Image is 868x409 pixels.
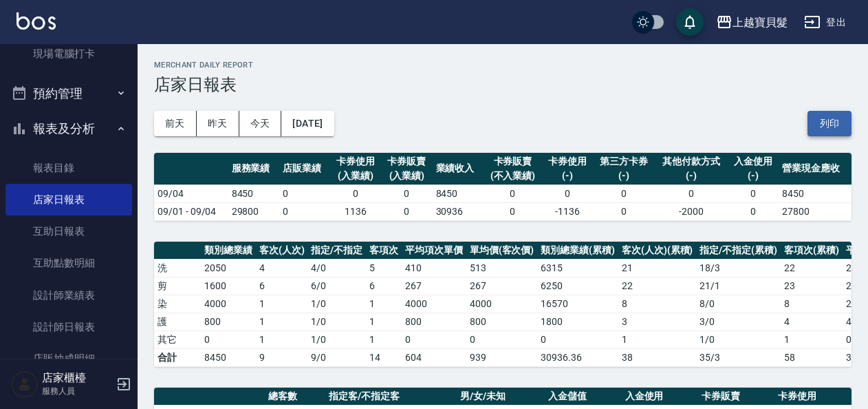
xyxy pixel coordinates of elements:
[593,185,655,202] td: 0
[537,259,618,277] td: 6315
[334,154,378,169] div: 卡券使用
[484,185,542,202] td: 0
[696,242,781,260] th: 指定/不指定(累積)
[279,185,330,202] td: 0
[402,242,466,260] th: 平均項次單價
[6,216,132,247] a: 互助日報表
[307,331,366,348] td: 1 / 0
[774,388,851,406] th: 卡券使用
[537,277,618,295] td: 6250
[366,295,402,313] td: 1
[487,169,539,183] div: (不入業績)
[366,313,402,331] td: 1
[201,259,256,277] td: 2050
[728,202,779,220] td: 0
[6,247,132,279] a: 互助點數明細
[781,348,843,366] td: 58
[433,202,484,220] td: 30936
[622,388,698,406] th: 入金使用
[402,259,466,277] td: 410
[154,75,851,94] h3: 店家日報表
[6,111,132,147] button: 報表及分析
[466,348,538,366] td: 939
[655,185,728,202] td: 0
[781,313,843,331] td: 4
[366,331,402,348] td: 1
[384,169,428,183] div: (入業績)
[325,388,457,406] th: 指定客/不指定客
[696,331,781,348] td: 1 / 0
[618,277,697,295] td: 22
[781,277,843,295] td: 23
[466,259,538,277] td: 513
[6,184,132,216] a: 店家日報表
[658,169,724,183] div: (-)
[710,8,793,36] button: 上越寶貝髮
[728,185,779,202] td: 0
[154,185,228,202] td: 09/04
[201,313,256,331] td: 800
[307,295,366,313] td: 1 / 0
[466,242,538,260] th: 單均價(客次價)
[366,348,402,366] td: 14
[596,154,651,169] div: 第三方卡券
[42,371,112,385] h5: 店家櫃檯
[779,202,851,220] td: 27800
[696,348,781,366] td: 35/3
[201,348,256,366] td: 8450
[17,12,56,30] img: Logo
[197,111,239,136] button: 昨天
[366,277,402,295] td: 6
[542,185,593,202] td: 0
[6,343,132,375] a: 店販抽成明細
[154,153,851,221] table: a dense table
[781,259,843,277] td: 22
[42,385,112,397] p: 服務人員
[618,259,697,277] td: 21
[279,153,330,185] th: 店販業績
[307,259,366,277] td: 4 / 0
[201,277,256,295] td: 1600
[265,388,325,406] th: 總客數
[154,277,201,295] td: 剪
[696,295,781,313] td: 8 / 0
[466,277,538,295] td: 267
[6,280,132,311] a: 設計師業績表
[433,185,484,202] td: 8450
[457,388,545,406] th: 男/女/未知
[731,154,775,169] div: 入金使用
[696,259,781,277] td: 18 / 3
[154,61,851,70] h2: Merchant Daily Report
[256,313,308,331] td: 1
[537,348,618,366] td: 30936.36
[201,331,256,348] td: 0
[537,313,618,331] td: 1800
[402,313,466,331] td: 800
[655,202,728,220] td: -2000
[781,242,843,260] th: 客項次(累積)
[381,185,432,202] td: 0
[381,202,432,220] td: 0
[256,277,308,295] td: 6
[799,10,851,35] button: 登出
[596,169,651,183] div: (-)
[6,76,132,112] button: 預約管理
[781,331,843,348] td: 1
[696,277,781,295] td: 21 / 1
[228,202,279,220] td: 29800
[733,14,788,31] div: 上越寶貝髮
[618,295,697,313] td: 8
[537,331,618,348] td: 0
[154,295,201,313] td: 染
[201,295,256,313] td: 4000
[402,331,466,348] td: 0
[618,242,697,260] th: 客次(人次)(累積)
[228,153,279,185] th: 服務業績
[334,169,378,183] div: (入業績)
[279,202,330,220] td: 0
[484,202,542,220] td: 0
[537,242,618,260] th: 類別總業績(累積)
[466,295,538,313] td: 4000
[658,154,724,169] div: 其他付款方式
[154,259,201,277] td: 洗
